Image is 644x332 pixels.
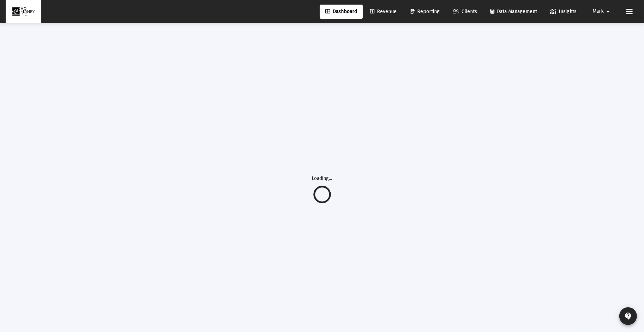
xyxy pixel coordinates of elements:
span: Insights [550,8,577,14]
a: Revenue [365,5,402,19]
mat-icon: contact_support [624,312,632,320]
span: Data Management [490,8,537,14]
button: Mark [584,4,621,18]
span: Revenue [370,8,397,14]
a: Insights [544,5,582,19]
mat-icon: arrow_drop_down [604,5,612,19]
a: Clients [447,5,483,19]
span: Reporting [410,8,440,14]
img: Dashboard [11,5,36,19]
a: Dashboard [320,5,363,19]
a: Reporting [404,5,445,19]
span: Clients [453,8,477,14]
span: Dashboard [325,8,357,14]
a: Data Management [484,5,543,19]
span: Mark [592,8,604,14]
